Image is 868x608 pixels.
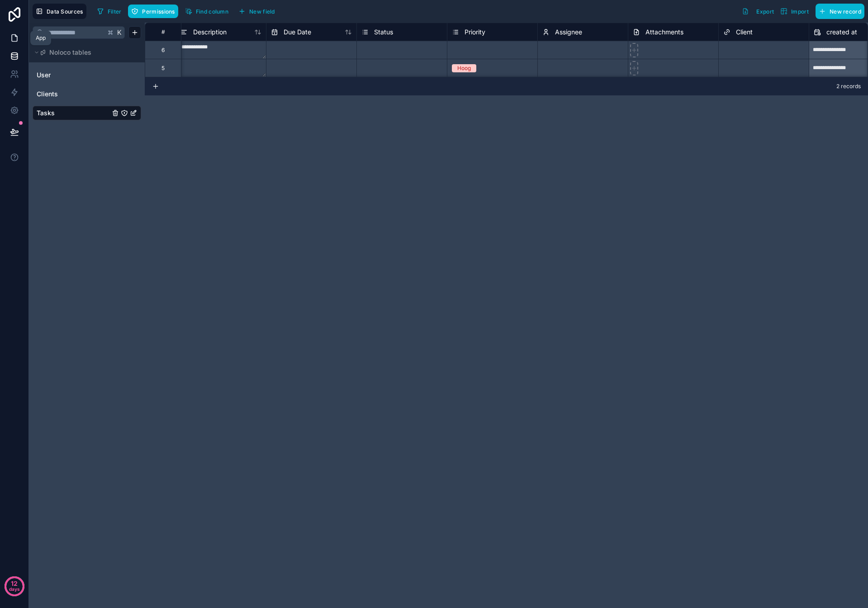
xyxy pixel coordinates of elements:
[193,28,227,37] span: Description
[555,28,582,37] span: Assignee
[161,47,165,54] div: 6
[249,8,275,15] span: New field
[791,8,809,15] span: Import
[36,34,46,42] div: App
[142,8,175,15] span: Permissions
[777,4,812,19] button: Import
[11,579,18,588] p: 12
[33,106,141,120] div: Tasks
[116,29,123,36] span: K
[830,8,861,15] span: New record
[739,4,777,19] button: Export
[37,71,51,80] span: User
[465,28,485,37] span: Priority
[37,90,58,99] span: Clients
[161,65,165,72] div: 5
[9,583,20,595] p: days
[756,8,774,15] span: Export
[33,4,86,19] button: Data Sources
[736,28,753,37] span: Client
[235,5,278,18] button: New field
[152,28,174,35] div: #
[826,28,857,37] span: created at
[457,64,471,72] div: Hoog
[37,90,110,99] a: Clients
[284,28,311,37] span: Due Date
[182,5,232,18] button: Find column
[49,48,91,57] span: Noloco tables
[37,108,110,118] a: Tasks
[645,28,683,37] span: Attachments
[94,5,125,18] button: Filter
[108,8,122,15] span: Filter
[816,4,864,19] button: New record
[33,46,136,59] button: Noloco tables
[128,5,181,18] a: Permissions
[33,87,141,101] div: Clients
[37,71,110,80] a: User
[812,4,864,19] a: New record
[37,108,55,118] span: Tasks
[47,8,83,15] span: Data Sources
[836,83,861,90] span: 2 records
[196,8,228,15] span: Find column
[374,28,393,37] span: Status
[33,68,141,82] div: User
[128,5,178,18] button: Permissions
